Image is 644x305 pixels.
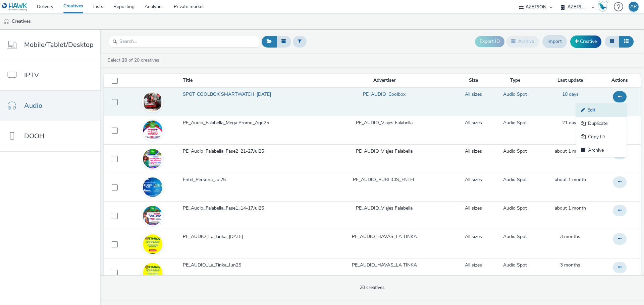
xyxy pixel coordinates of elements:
th: Last update [539,74,601,87]
a: PE_AUDIO_La_Tinka_Jun25 [183,262,313,272]
a: Entel_Persona_Jul25 [183,176,313,186]
span: about 1 month [555,176,586,183]
a: 18 July 2025, 22:46 [555,176,586,183]
a: All sizes [465,205,482,212]
a: PE_AUDIO_Viajes Falabella [356,205,413,212]
a: All sizes [465,91,482,98]
a: 5 August 2025, 4:26 [562,120,579,126]
img: Hawk Academy [598,1,608,12]
a: 4 June 2025, 22:39 [560,233,580,240]
span: 10 days [562,91,579,97]
img: 3707b5fd-7f11-45be-9a0a-d4ec5d5cceda.jpg [143,149,162,168]
span: Mobile/Tablet/Desktop [24,40,94,50]
a: Audio Spot [503,176,527,183]
span: PE_AUDIO_La_Tinka_Jun25 [183,262,244,269]
a: 15 August 2025, 6:24 [562,91,579,98]
a: PE_AUDIO_Viajes Falabella [356,148,413,155]
a: 21 July 2025, 23:55 [555,148,586,155]
a: PE_AUDIO_Coolbox [363,91,406,98]
span: PE_AUDIO_La_Tinka_[DATE] [183,233,246,240]
img: 7b20638e-a00e-41e4-afb7-a0ac432214b0.jpg [143,121,162,140]
span: PE_Audio_Falabella_Mega Promo_Ago25 [183,120,272,126]
input: Search... [109,36,260,48]
img: ebeb09cd-4974-49dd-a533-3d743d368473.jpg [143,263,162,282]
a: Copy ID [576,130,627,144]
a: Audio Spot [503,233,527,240]
a: Audio Spot [503,262,527,269]
strong: 20 [122,57,127,63]
a: All sizes [465,120,482,126]
a: 2 June 2025, 22:10 [560,262,580,269]
img: undefined Logo [2,3,28,11]
span: IPTV [24,70,39,80]
span: DOOH [24,131,44,141]
a: Audio Spot [503,91,527,98]
a: 15 July 2025, 23:14 [555,205,586,212]
a: All sizes [465,262,482,269]
a: PE_AUDIO_Viajes Falabella [356,120,413,126]
a: SPOT_COOLBOX SMARTWATCH_[DATE] [183,91,313,101]
img: eb1d6637-8bfd-40fa-bb39-50165958f400.jpg [143,234,162,254]
span: about 1 month [555,205,586,211]
a: PE_Audio_Falabella_Fase2_21-27Jul25 [183,148,313,158]
a: PE_AUDIO_PUBLICIS_ENTEL [353,176,416,183]
img: 5db81be5-9cf2-4718-a970-e645ac2f3738.jpg [143,92,162,111]
img: afe114af-cedf-40c1-a303-4d3606cbc412.jpg [143,206,162,225]
th: Type [491,74,539,87]
a: Duplicate [576,117,627,130]
span: Audio [24,101,42,110]
span: about 1 month [555,148,586,154]
a: Audio Spot [503,120,527,126]
a: PE_Audio_Falabella_Mega Promo_Ago25 [183,120,313,130]
span: 3 months [560,233,580,240]
span: 3 months [560,262,580,268]
a: All sizes [465,233,482,240]
span: PE_Audio_Falabella_Fase1_14-17Jul25 [183,205,267,212]
a: Audio Spot [503,148,527,155]
span: 20 creatives [360,284,385,291]
div: AR [630,2,637,12]
a: Import [542,35,567,48]
span: 21 days [562,120,579,126]
a: Edit [576,103,627,117]
a: All sizes [465,148,482,155]
a: PE_AUDIO_HAVAS_LA TINKA [352,233,417,240]
th: Size [455,74,491,87]
a: All sizes [465,176,482,183]
th: Advertiser [313,74,455,87]
img: 2894a974-7618-4994-80eb-1b2fea5897a3.png [143,177,162,197]
span: Entel_Persona_Jul25 [183,176,228,183]
a: PE_Audio_Falabella_Fase1_14-17Jul25 [183,205,313,215]
a: Select of 20 creatives [107,57,162,63]
th: Actions [601,74,641,87]
img: audio [3,18,10,25]
a: Hawk Academy [598,1,610,12]
a: Archive [576,144,627,157]
th: Title [182,74,313,87]
button: Table [619,36,634,47]
span: SPOT_COOLBOX SMARTWATCH_[DATE] [183,91,274,98]
span: PE_Audio_Falabella_Fase2_21-27Jul25 [183,148,267,155]
button: Grid [605,36,619,47]
a: Creative [570,35,601,48]
button: Archive [506,36,539,47]
button: Export ID [475,36,504,47]
a: Audio Spot [503,205,527,212]
a: PE_AUDIO_HAVAS_LA TINKA [352,262,417,269]
a: PE_AUDIO_La_Tinka_[DATE] [183,233,313,243]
